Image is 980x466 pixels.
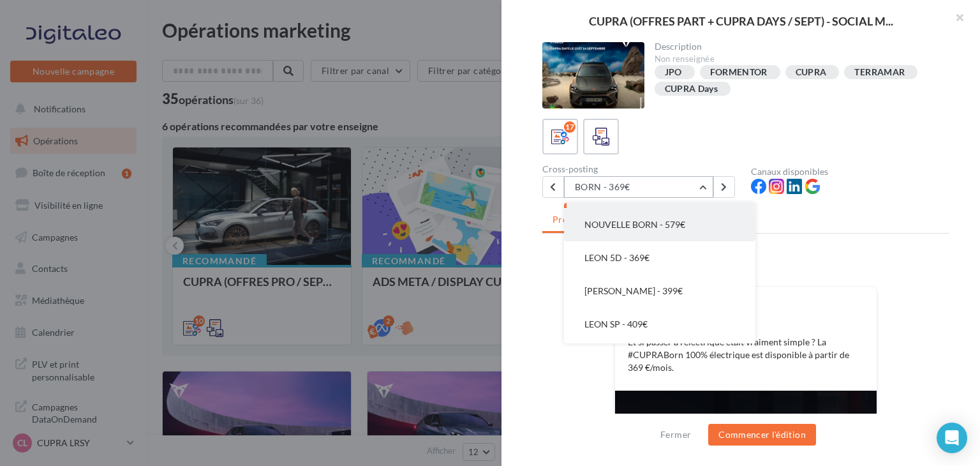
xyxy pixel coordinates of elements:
[589,15,893,27] span: CUPRA (OFFRES PART + CUPRA DAYS / SEPT) - SOCIAL M...
[564,241,755,274] button: LEON 5D - 369€
[655,54,940,65] div: Non renseignée
[564,121,575,133] div: 17
[564,308,755,341] button: LEON SP - 409€
[665,68,682,77] div: JPO
[564,274,755,308] button: [PERSON_NAME] - 399€
[655,427,696,442] button: Fermer
[584,219,685,230] span: NOUVELLE BORN - 579€
[796,68,827,77] div: CUPRA
[854,68,905,77] div: TERRAMAR
[665,84,718,94] div: CUPRA Days
[751,167,949,176] div: Canaux disponibles
[564,208,755,241] button: NOUVELLE BORN - 579€
[710,68,768,77] div: FORMENTOR
[564,176,713,198] button: BORN - 369€
[584,285,683,296] span: [PERSON_NAME] - 399€
[542,165,741,174] div: Cross-posting
[584,319,648,329] span: LEON SP - 409€
[937,423,967,453] div: Open Intercom Messenger
[628,336,864,374] p: Et si passer à l’électrique était vraiment simple ? La #CUPRABorn 100% électrique est disponible ...
[655,42,940,51] div: Description
[708,424,816,446] button: Commencer l'édition
[584,252,650,263] span: LEON 5D - 369€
